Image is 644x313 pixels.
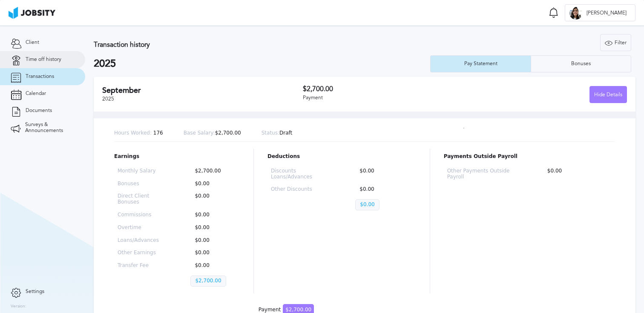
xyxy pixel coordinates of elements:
p: Other Discounts [271,187,328,192]
p: $0.00 [190,263,236,269]
p: $0.00 [190,238,236,244]
h2: September [102,86,303,95]
p: Payments Outside Payroll [444,154,615,160]
p: $2,700.00 [190,276,226,287]
div: Filter [601,34,631,52]
p: Bonuses [118,181,163,187]
p: 176 [114,130,163,136]
span: Base Salary: [184,130,215,136]
p: Deductions [267,154,416,160]
span: 2025 [102,96,114,102]
h3: Transaction history [94,41,388,49]
div: Payment [259,307,314,313]
span: [PERSON_NAME] [582,10,631,16]
p: Direct Client Bonuses [118,193,163,205]
p: $0.00 [543,168,612,180]
p: Overtime [118,225,163,231]
p: $0.00 [190,212,236,218]
h3: $2,700.00 [303,85,465,93]
div: Pay Statement [460,61,502,67]
div: Hide Details [590,86,627,103]
span: Transactions [26,74,54,80]
p: Monthly Salary [118,168,163,174]
span: Settings [26,289,44,295]
div: Bonuses [567,61,595,67]
span: Client [26,40,39,46]
span: Time off history [26,57,61,63]
button: Bonuses [531,55,631,72]
p: $0.00 [355,199,379,210]
button: Filter [600,34,631,51]
p: $0.00 [355,168,412,180]
label: Version: [11,304,26,309]
p: Draft [262,130,293,136]
h2: 2025 [94,58,430,70]
button: Y[PERSON_NAME] [565,4,635,21]
p: Discounts Loans/Advances [271,168,328,180]
p: $0.00 [190,181,236,187]
span: Hours Worked: [114,130,152,136]
span: Status: [262,130,279,136]
p: Loans/Advances [118,238,163,244]
div: Y [569,7,582,20]
p: Commissions [118,212,163,218]
p: Other Payments Outside Payroll [447,168,516,180]
p: $0.00 [190,250,236,256]
p: $0.00 [355,187,412,192]
span: Calendar [26,91,46,97]
button: Pay Statement [430,55,531,72]
p: Earnings [114,154,240,160]
img: ab4bad089aa723f57921c736e9817d99.png [9,7,55,19]
span: Documents [26,108,52,114]
p: $0.00 [190,193,236,205]
div: Payment [303,95,465,101]
p: $2,700.00 [184,130,241,136]
p: Transfer Fee [118,263,163,269]
p: $0.00 [190,225,236,231]
span: Surveys & Announcements [25,122,75,134]
p: $2,700.00 [190,168,236,174]
p: Other Earnings [118,250,163,256]
button: Hide Details [589,86,627,103]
